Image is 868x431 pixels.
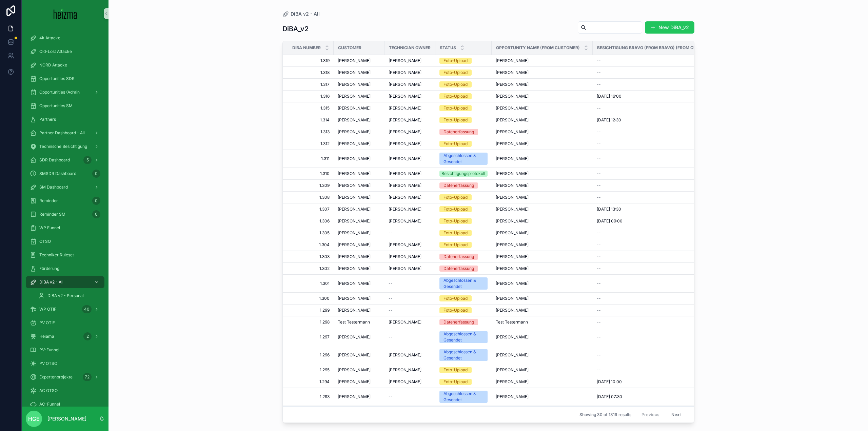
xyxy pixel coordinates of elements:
span: [PERSON_NAME] [338,281,371,286]
span: -- [597,58,601,63]
a: Old-Lost Attacke [26,45,104,58]
span: [PERSON_NAME] [338,70,371,75]
a: DiBA v2 - All [282,11,320,17]
span: -- [597,105,601,111]
span: [PERSON_NAME] [338,242,371,248]
a: DiBA v2 - All [26,276,104,288]
a: -- [597,105,724,111]
div: Foto-Upload [443,194,468,200]
span: [PERSON_NAME] [338,218,371,224]
span: [PERSON_NAME] [338,296,371,301]
a: [PERSON_NAME] [338,141,380,146]
a: New DiBA_v2 [645,21,694,34]
a: Partner Dashboard - All [26,127,104,139]
span: [DATE] 09:00 [597,218,623,224]
a: 1.299 [291,308,330,313]
span: 1.312 [291,141,330,146]
span: [PERSON_NAME] [338,254,371,259]
a: [PERSON_NAME] [389,183,431,188]
span: 1.318 [291,70,330,75]
a: 1.310 [291,171,330,176]
a: NORD Attacke [26,59,104,71]
div: Foto-Upload [443,58,468,64]
span: Techniker Ruleset [39,252,74,258]
a: [PERSON_NAME] [389,254,431,259]
div: Datenerfassung [443,182,474,189]
span: 1.306 [291,218,330,224]
a: Partners [26,113,104,125]
span: [PERSON_NAME] [338,117,371,123]
a: 1.307 [291,207,330,212]
span: [PERSON_NAME] [389,242,421,248]
a: 1.303 [291,254,330,259]
a: -- [597,242,724,248]
span: [PERSON_NAME] [389,82,421,87]
a: Foto-Upload [439,58,488,64]
span: [PERSON_NAME] [389,195,421,200]
a: -- [389,296,431,301]
a: [DATE] 12:30 [597,117,724,123]
a: Abgeschlossen & Gesendet [439,153,488,165]
a: [PERSON_NAME] [389,242,431,248]
a: Förderung [26,262,104,275]
a: [PERSON_NAME] [389,195,431,200]
a: [PERSON_NAME] [338,58,380,63]
a: -- [597,70,724,75]
a: -- [597,129,724,135]
span: 1.309 [291,183,330,188]
a: 1.301 [291,281,330,286]
span: SMSDR Dashboard [39,171,76,176]
span: [PERSON_NAME] [338,230,371,236]
div: 0 [92,210,100,218]
span: [PERSON_NAME] [496,183,529,188]
a: [PERSON_NAME] [496,281,589,286]
a: [PERSON_NAME] [496,105,589,111]
a: [PERSON_NAME] [338,230,380,236]
span: [PERSON_NAME] [496,117,529,123]
span: -- [597,254,601,259]
a: 1.304 [291,242,330,248]
a: Foto-Upload [439,242,488,248]
a: -- [597,156,724,161]
span: [PERSON_NAME] [496,82,529,87]
span: [PERSON_NAME] [496,58,529,63]
span: -- [597,82,601,87]
div: 0 [92,197,100,205]
a: -- [389,230,431,236]
a: -- [597,266,724,271]
a: -- [597,82,724,87]
div: Besichtigungsprotokoll [441,171,485,177]
span: -- [597,281,601,286]
a: [PERSON_NAME] [496,171,589,176]
a: 1.317 [291,82,330,87]
a: Foto-Upload [439,141,488,147]
a: [PERSON_NAME] [496,156,589,161]
a: [PERSON_NAME] [389,171,431,176]
span: [PERSON_NAME] [338,82,371,87]
span: 1.316 [291,94,330,99]
span: Technische Besichtigung [39,144,87,149]
span: [PERSON_NAME] [338,266,371,271]
span: [PERSON_NAME] [496,70,529,75]
span: [PERSON_NAME] [389,266,421,271]
span: [PERSON_NAME] [389,218,421,224]
a: 1.311 [291,156,330,161]
a: [PERSON_NAME] [496,218,589,224]
span: -- [389,281,393,286]
a: [PERSON_NAME] [338,156,380,161]
a: Reminder SM0 [26,208,104,220]
span: [PERSON_NAME] [389,105,421,111]
a: Foto-Upload [439,206,488,212]
a: [PERSON_NAME] [338,242,380,248]
a: Techniker Ruleset [26,249,104,261]
a: 4k Attacke [26,32,104,44]
a: [PERSON_NAME] [389,156,431,161]
span: [PERSON_NAME] [496,207,529,212]
span: [PERSON_NAME] [389,254,421,259]
a: [PERSON_NAME] [338,129,380,135]
a: -- [597,281,724,286]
